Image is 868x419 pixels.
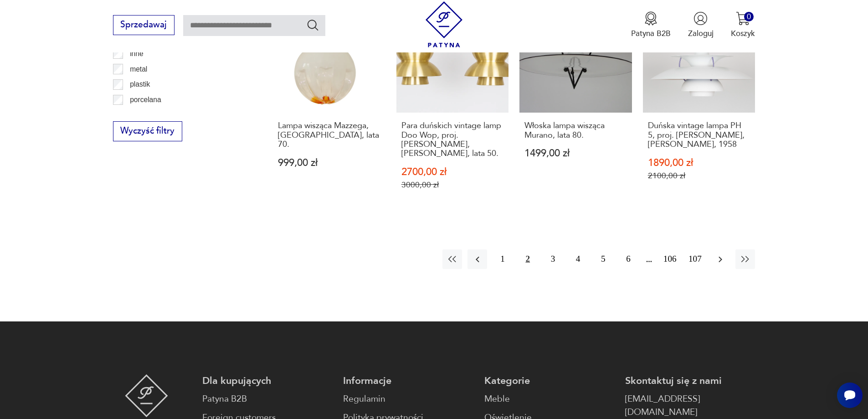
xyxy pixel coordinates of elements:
h3: Duńska vintage lampa PH 5, proj. [PERSON_NAME], [PERSON_NAME], 1958 [648,121,750,149]
a: Meble [484,393,614,406]
p: metal [130,63,147,75]
a: Ikona medaluPatyna B2B [631,11,671,39]
p: 3000,00 zł [401,180,504,190]
img: Ikonka użytkownika [693,11,708,26]
p: 999,00 zł [278,158,380,168]
a: [EMAIL_ADDRESS][DOMAIN_NAME] [625,393,755,419]
p: Dla kupujących [202,374,332,388]
img: Ikona koszyka [736,11,750,26]
button: 2 [518,249,538,269]
button: Zaloguj [688,11,714,39]
h3: Para duńskich vintage lamp Doo Wop, proj. [PERSON_NAME], [PERSON_NAME], lata 50. [401,121,504,159]
p: Koszyk [731,28,755,39]
p: 1890,00 zł [648,158,750,168]
button: 3 [543,249,563,269]
button: 106 [660,249,680,269]
p: 1499,00 zł [524,149,627,158]
h3: Lampa wisząca Mazzega, [GEOGRAPHIC_DATA], lata 70. [278,121,380,149]
button: 0Koszyk [731,11,755,39]
p: porcelit [130,109,153,121]
div: 0 [744,12,754,21]
button: 1 [493,249,512,269]
img: Patyna - sklep z meblami i dekoracjami vintage [125,374,168,417]
iframe: Smartsupp widget button [837,383,863,408]
a: Patyna B2B [202,393,332,406]
p: porcelana [130,94,161,106]
p: Informacje [343,374,473,388]
p: 2700,00 zł [401,167,504,177]
p: inne [130,48,143,60]
p: Skontaktuj się z nami [625,374,755,388]
p: 2100,00 zł [648,171,750,181]
p: Kategorie [484,374,614,388]
a: Regulamin [343,393,473,406]
button: Wyczyść filtry [113,121,182,141]
button: 107 [685,249,705,269]
button: 6 [618,249,638,269]
button: Sprzedawaj [113,15,175,35]
a: Sprzedawaj [113,22,175,29]
img: Ikona medalu [644,11,658,26]
button: 5 [593,249,613,269]
h3: Włoska lampa wisząca Murano, lata 80. [524,121,627,140]
p: Zaloguj [688,28,714,39]
button: Szukaj [306,18,319,31]
p: plastik [130,78,150,90]
button: Patyna B2B [631,11,671,39]
p: Patyna B2B [631,28,671,39]
button: 4 [568,249,588,269]
img: Patyna - sklep z meblami i dekoracjami vintage [421,1,467,47]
